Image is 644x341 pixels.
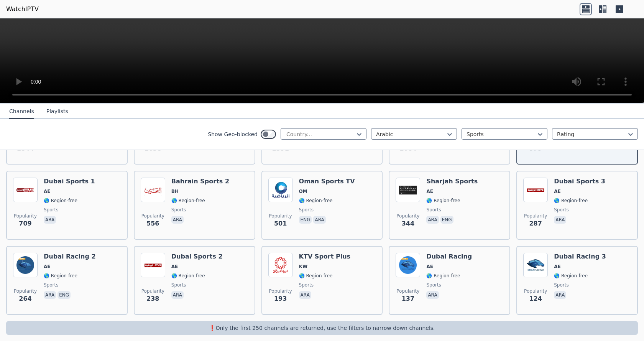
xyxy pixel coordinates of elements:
[9,324,635,332] p: ❗️Only the first 250 channels are returned, use the filters to narrow down channels.
[171,291,184,299] p: ara
[171,282,186,288] span: sports
[554,216,566,224] p: ara
[299,188,307,194] span: OM
[426,282,441,288] span: sports
[299,282,314,288] span: sports
[141,178,165,202] img: Bahrain Sports 2
[171,178,229,185] h6: Bahrain Sports 2
[554,178,605,185] h6: Dubai Sports 3
[299,178,355,185] h6: Oman Sports TV
[299,273,333,279] span: 🌎 Region-free
[146,219,159,228] span: 556
[274,219,287,228] span: 501
[299,216,312,224] p: eng
[171,273,205,279] span: 🌎 Region-free
[524,288,547,294] span: Popularity
[524,213,547,219] span: Popularity
[171,198,205,204] span: 🌎 Region-free
[426,178,478,185] h6: Sharjah Sports
[19,294,31,303] span: 264
[396,213,419,219] span: Popularity
[44,188,50,194] span: AE
[44,198,77,204] span: 🌎 Region-free
[554,198,588,204] span: 🌎 Region-free
[44,273,77,279] span: 🌎 Region-free
[554,188,560,194] span: AE
[440,216,453,224] p: eng
[141,288,164,294] span: Popularity
[6,5,39,14] a: WatchIPTV
[171,216,184,224] p: ara
[426,253,472,260] h6: Dubai Racing
[146,294,159,303] span: 238
[9,104,34,119] button: Channels
[171,264,178,270] span: AE
[426,216,439,224] p: ara
[554,264,560,270] span: AE
[44,282,58,288] span: sports
[396,178,420,202] img: Sharjah Sports
[19,219,31,228] span: 709
[523,178,548,202] img: Dubai Sports 3
[14,213,37,219] span: Popularity
[58,291,71,299] p: eng
[554,282,568,288] span: sports
[299,253,350,260] h6: KTV Sport Plus
[554,253,606,260] h6: Dubai Racing 3
[396,288,419,294] span: Popularity
[44,207,58,213] span: sports
[171,207,186,213] span: sports
[269,288,292,294] span: Popularity
[299,207,314,213] span: sports
[13,253,38,277] img: Dubai Racing 2
[529,294,542,303] span: 124
[396,253,420,277] img: Dubai Racing
[44,216,56,224] p: ara
[313,216,325,224] p: ara
[268,253,293,277] img: KTV Sport Plus
[141,253,165,277] img: Dubai Sports 2
[554,291,566,299] p: ara
[171,253,223,260] h6: Dubai Sports 2
[44,178,95,185] h6: Dubai Sports 1
[141,213,164,219] span: Popularity
[402,219,414,228] span: 344
[529,219,542,228] span: 287
[299,291,311,299] p: ara
[44,253,96,260] h6: Dubai Racing 2
[44,291,56,299] p: ara
[554,207,568,213] span: sports
[44,264,50,270] span: AE
[274,294,287,303] span: 193
[299,198,333,204] span: 🌎 Region-free
[299,264,308,270] span: KW
[426,291,439,299] p: ara
[46,104,68,119] button: Playlists
[402,294,414,303] span: 137
[269,213,292,219] span: Popularity
[426,198,460,204] span: 🌎 Region-free
[426,273,460,279] span: 🌎 Region-free
[208,130,258,138] label: Show Geo-blocked
[554,273,588,279] span: 🌎 Region-free
[426,264,433,270] span: AE
[426,207,441,213] span: sports
[268,178,293,202] img: Oman Sports TV
[14,288,37,294] span: Popularity
[171,188,179,194] span: BH
[13,178,38,202] img: Dubai Sports 1
[426,188,433,194] span: AE
[523,253,548,277] img: Dubai Racing 3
